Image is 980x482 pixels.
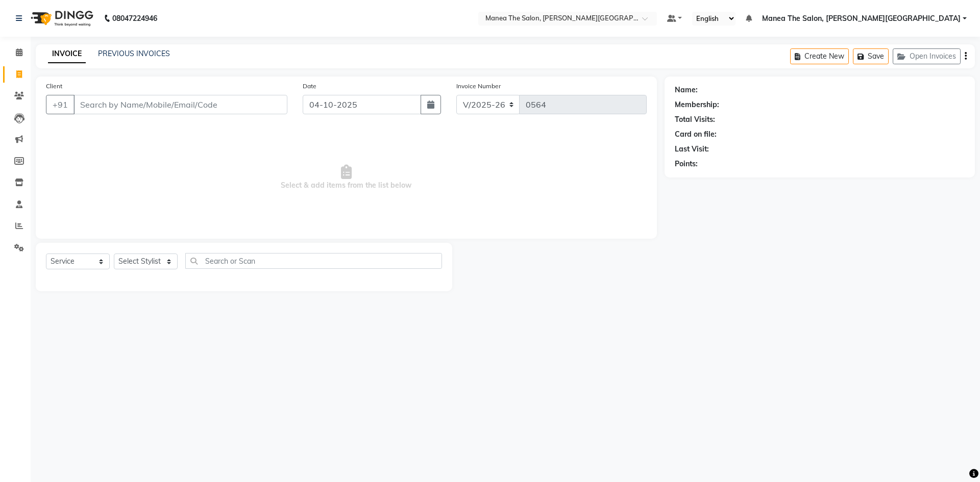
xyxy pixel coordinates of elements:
[675,99,719,110] div: Membership:
[185,253,442,269] input: Search or Scan
[675,159,698,169] div: Points:
[98,49,170,58] a: PREVIOUS INVOICES
[303,82,316,91] label: Date
[893,48,961,64] button: Open Invoices
[853,48,889,64] button: Save
[675,129,717,140] div: Card on file:
[73,95,287,114] input: Search by Name/Mobile/Email/Code
[48,45,86,63] a: INVOICE
[675,144,709,155] div: Last Visit:
[456,82,501,91] label: Invoice Number
[46,82,62,91] label: Client
[675,85,698,95] div: Name:
[762,13,961,24] span: Manea The Salon, [PERSON_NAME][GEOGRAPHIC_DATA]
[26,4,96,33] img: logo
[46,95,75,114] button: +91
[675,114,715,125] div: Total Visits:
[790,48,849,64] button: Create New
[46,126,647,229] span: Select & add items from the list below
[112,4,157,33] b: 08047224946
